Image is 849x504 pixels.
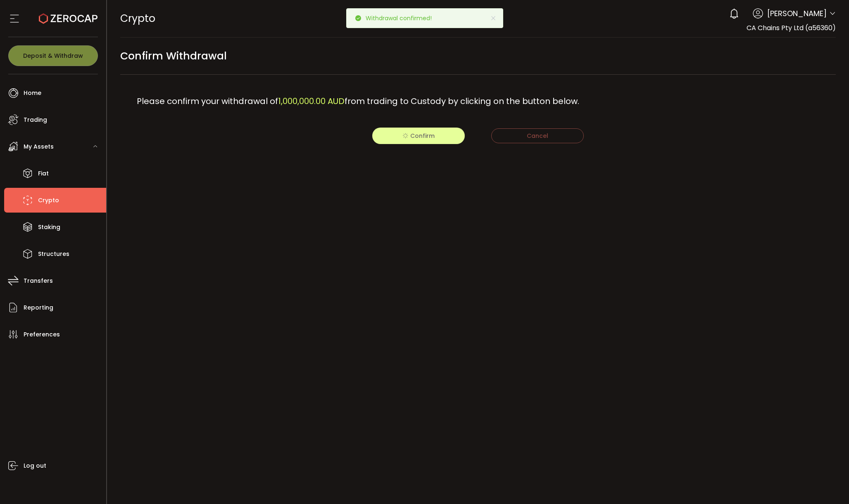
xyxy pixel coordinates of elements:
[767,8,827,19] span: [PERSON_NAME]
[749,415,849,504] div: 聊天小组件
[345,95,579,107] span: from trading to Custody by clicking on the button below.
[120,11,155,26] span: Crypto
[749,415,849,504] iframe: Chat Widget
[137,95,278,107] span: Please confirm your withdrawal of
[527,132,548,140] span: Cancel
[24,141,54,153] span: My Assets
[24,275,53,287] span: Transfers
[38,168,49,180] span: Fiat
[747,23,836,33] span: CA Chains Pty Ltd (a56360)
[366,15,438,21] p: Withdrawal confirmed!
[491,128,584,143] button: Cancel
[120,47,227,65] span: Confirm Withdrawal
[278,95,345,107] span: 1,000,000.00 AUD
[8,45,98,66] button: Deposit & Withdraw
[38,248,69,260] span: Structures
[24,460,46,472] span: Log out
[24,114,47,126] span: Trading
[38,194,59,206] span: Crypto
[23,53,83,59] span: Deposit & Withdraw
[24,329,60,341] span: Preferences
[24,302,53,314] span: Reporting
[24,87,41,99] span: Home
[38,221,60,233] span: Staking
